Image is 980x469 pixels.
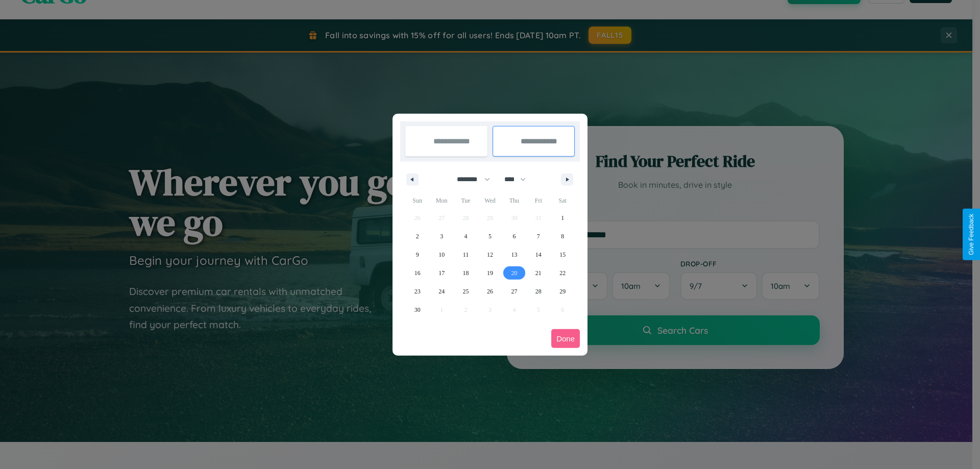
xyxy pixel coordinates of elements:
[502,264,526,282] button: 20
[478,264,502,282] button: 19
[551,245,575,264] button: 15
[551,282,575,301] button: 29
[535,282,542,301] span: 28
[511,245,517,264] span: 13
[405,245,429,264] button: 9
[414,301,421,319] span: 30
[454,264,478,282] button: 18
[416,227,419,245] span: 2
[429,264,453,282] button: 17
[551,227,575,245] button: 8
[526,227,550,245] button: 7
[405,264,429,282] button: 16
[464,227,468,245] span: 4
[526,264,550,282] button: 21
[502,245,526,264] button: 13
[535,264,542,282] span: 21
[454,192,478,209] span: Tue
[561,227,564,245] span: 8
[438,264,445,282] span: 17
[478,192,502,209] span: Wed
[478,245,502,264] button: 12
[511,264,517,282] span: 20
[561,209,564,227] span: 1
[454,227,478,245] button: 4
[463,282,469,301] span: 25
[429,282,453,301] button: 24
[487,245,493,264] span: 12
[526,192,550,209] span: Fri
[537,227,540,245] span: 7
[429,245,453,264] button: 10
[511,282,517,301] span: 27
[414,264,421,282] span: 16
[463,245,469,264] span: 11
[405,192,429,209] span: Sun
[414,282,421,301] span: 23
[502,282,526,301] button: 27
[429,192,453,209] span: Mon
[405,301,429,319] button: 30
[405,282,429,301] button: 23
[429,227,453,245] button: 3
[551,209,575,227] button: 1
[416,245,419,264] span: 9
[526,282,550,301] button: 28
[551,264,575,282] button: 22
[559,245,566,264] span: 15
[463,264,469,282] span: 18
[535,245,542,264] span: 14
[438,245,445,264] span: 10
[478,282,502,301] button: 26
[526,245,550,264] button: 14
[478,227,502,245] button: 5
[454,282,478,301] button: 25
[502,227,526,245] button: 6
[438,282,445,301] span: 24
[487,282,493,301] span: 26
[551,192,575,209] span: Sat
[454,245,478,264] button: 11
[487,264,493,282] span: 19
[488,227,492,245] span: 5
[512,227,516,245] span: 6
[559,282,566,301] span: 29
[559,264,566,282] span: 22
[551,329,580,348] button: Done
[440,227,443,245] span: 3
[405,227,429,245] button: 2
[502,192,526,209] span: Thu
[968,214,975,255] div: Give Feedback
